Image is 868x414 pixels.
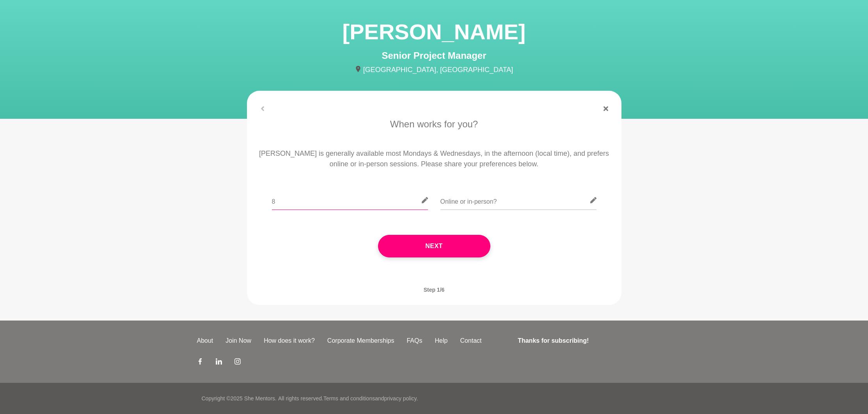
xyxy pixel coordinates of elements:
p: [PERSON_NAME] is generally available most Mondays & Wednesdays, in the afternoon (local time), an... [258,148,611,169]
p: Copyright © 2025 She Mentors . [202,395,277,403]
p: When works for you? [258,117,611,131]
p: [GEOGRAPHIC_DATA], [GEOGRAPHIC_DATA] [247,65,621,75]
a: privacy policy [384,395,417,402]
h4: Senior Project Manager [247,50,621,62]
a: Facebook [197,358,203,367]
a: Corporate Memberships [321,336,401,345]
a: About [191,336,220,345]
span: Step 1/6 [414,278,454,302]
a: Help [428,336,454,345]
h4: Thanks for subscribing! [518,336,666,345]
input: Suggest 2-3 dates and times over the next 3 weeks [272,191,428,210]
a: Join Now [219,336,257,345]
a: Terms and conditions [323,395,375,402]
p: All rights reserved. and . [278,395,418,403]
input: Online or in-person? [440,191,596,210]
a: Contact [454,336,488,345]
button: Next [378,235,490,257]
a: FAQs [400,336,428,345]
a: Instagram [234,358,241,367]
a: LinkedIn [216,358,222,367]
a: How does it work? [257,336,321,345]
h1: [PERSON_NAME] [247,17,621,47]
